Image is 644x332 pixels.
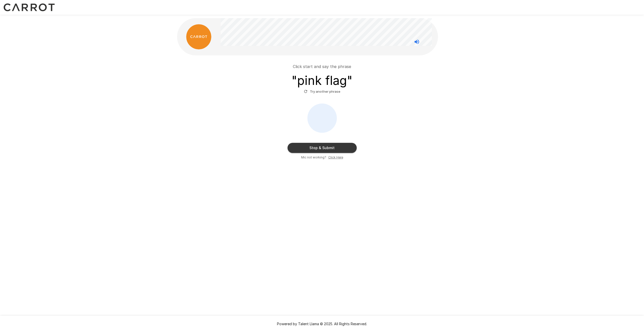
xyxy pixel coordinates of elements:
[288,143,357,153] button: Stop & Submit
[6,321,638,326] p: Powered by Talent Llama © 2025. All Rights Reserved.
[412,37,422,47] button: Stop reading questions aloud
[301,155,326,160] span: Mic not working?
[293,63,351,70] p: Click start and say the phrase
[186,24,211,49] img: carrot_logo.png
[328,155,343,159] u: Click Here
[292,74,352,88] h3: " pink flag "
[303,88,342,95] button: Try another phrase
